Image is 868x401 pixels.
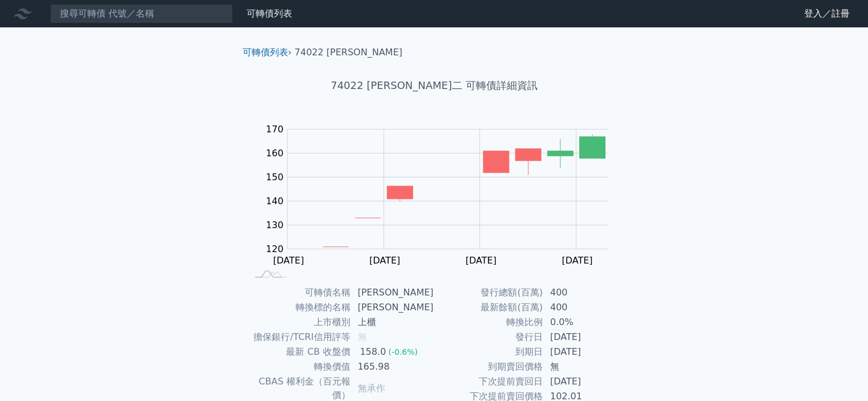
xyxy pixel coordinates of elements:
a: 登入／註冊 [795,5,859,23]
tspan: [DATE] [562,255,592,266]
td: 上市櫃別 [247,315,351,330]
td: 轉換價值 [247,359,351,374]
td: 轉換比例 [434,315,543,330]
tspan: 160 [266,148,284,159]
td: 到期賣回價格 [434,359,543,374]
td: [PERSON_NAME] [351,300,434,315]
td: 到期日 [434,345,543,359]
td: 無 [543,359,621,374]
tspan: 130 [266,220,284,230]
div: 158.0 [358,345,389,359]
td: 轉換標的名稱 [247,300,351,315]
g: Chart [260,124,625,266]
a: 可轉債列表 [247,8,292,19]
g: Series [323,134,605,246]
tspan: [DATE] [369,255,400,266]
span: 無 [358,331,367,342]
td: [PERSON_NAME] [351,285,434,300]
td: 上櫃 [351,315,434,330]
td: [DATE] [543,330,621,345]
span: (-0.6%) [388,347,418,357]
td: 最新餘額(百萬) [434,300,543,315]
input: 搜尋可轉債 代號／名稱 [50,4,233,23]
a: 可轉債列表 [243,47,288,58]
tspan: 120 [266,244,284,254]
td: 400 [543,300,621,315]
td: 400 [543,285,621,300]
td: 0.0% [543,315,621,330]
td: 發行日 [434,330,543,345]
td: [DATE] [543,374,621,389]
li: › [243,46,292,59]
tspan: 170 [266,124,284,135]
h1: 74022 [PERSON_NAME]二 可轉債詳細資訊 [233,78,635,94]
tspan: 150 [266,172,284,183]
td: [DATE] [543,345,621,359]
li: 74022 [PERSON_NAME] [294,46,402,59]
td: 發行總額(百萬) [434,285,543,300]
tspan: [DATE] [466,255,496,266]
tspan: [DATE] [273,255,304,266]
td: 擔保銀行/TCRI信用評等 [247,330,351,345]
td: 165.98 [351,359,434,374]
td: 可轉債名稱 [247,285,351,300]
span: 無承作 [358,383,385,394]
td: 下次提前賣回日 [434,374,543,389]
td: 最新 CB 收盤價 [247,345,351,359]
tspan: 140 [266,196,284,206]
